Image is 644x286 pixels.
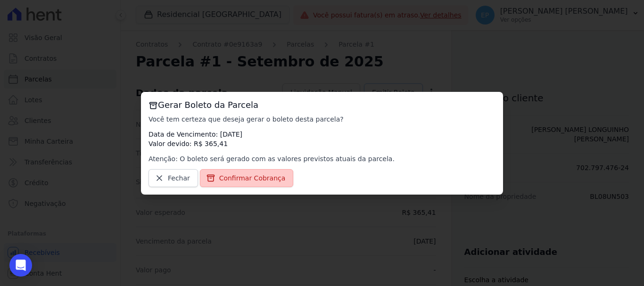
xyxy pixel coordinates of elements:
p: Atenção: O boleto será gerado com as valores previstos atuais da parcela. [149,154,495,163]
span: Fechar [168,173,190,183]
div: Open Intercom Messenger [9,254,32,277]
p: Data de Vencimento: [DATE] Valor devido: R$ 365,41 [149,130,495,148]
span: Confirmar Cobrança [219,173,286,183]
h3: Gerar Boleto da Parcela [149,99,495,111]
p: Você tem certeza que deseja gerar o boleto desta parcela? [149,114,495,124]
a: Confirmar Cobrança [200,169,294,187]
a: Fechar [149,169,198,187]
